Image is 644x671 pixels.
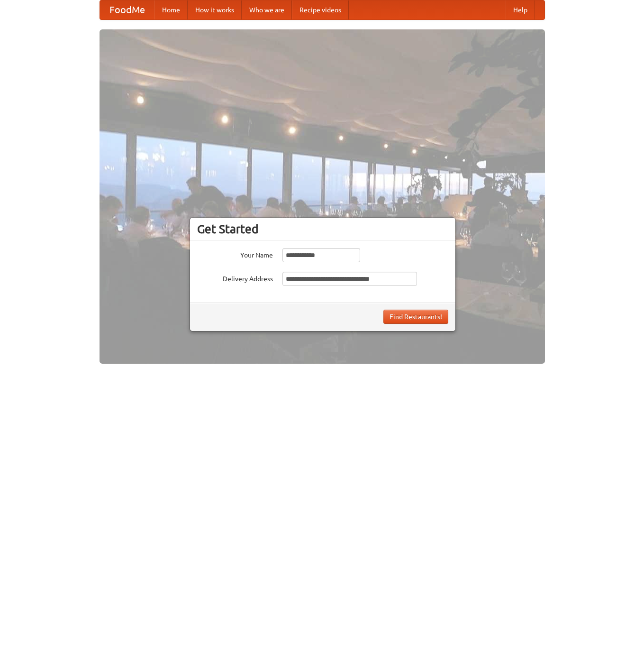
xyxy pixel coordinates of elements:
a: Home [154,0,188,19]
label: Your Name [197,248,273,260]
h3: Get Started [197,222,448,236]
a: Help [506,0,535,19]
a: How it works [188,0,242,19]
a: FoodMe [100,0,154,19]
label: Delivery Address [197,272,273,284]
button: Find Restaurants! [383,310,448,324]
a: Recipe videos [292,0,349,19]
a: Who we are [242,0,292,19]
